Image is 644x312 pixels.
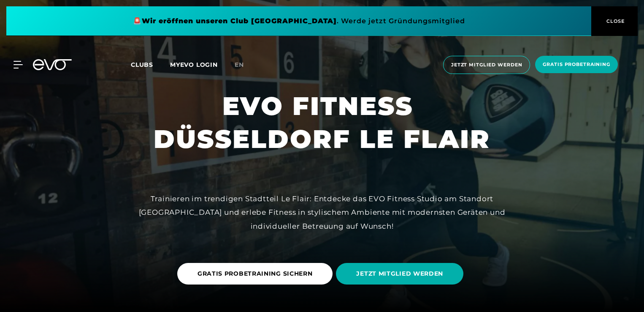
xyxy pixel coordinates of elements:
h1: EVO FITNESS DÜSSELDORF LE FLAIR [154,90,490,156]
a: MYEVO LOGIN [170,61,218,68]
button: CLOSE [591,6,638,36]
div: Trainieren im trendigen Stadtteil Le Flair: Entdecke das EVO Fitness Studio am Standort [GEOGRAPH... [132,192,512,233]
span: Gratis Probetraining [543,61,610,68]
span: Jetzt Mitglied werden [451,61,522,68]
a: JETZT MITGLIED WERDEN [336,257,467,291]
a: Jetzt Mitglied werden [441,56,533,74]
span: GRATIS PROBETRAINING SICHERN [198,269,313,278]
a: Gratis Probetraining [533,56,620,74]
a: en [235,60,254,70]
a: GRATIS PROBETRAINING SICHERN [177,257,336,291]
span: JETZT MITGLIED WERDEN [356,269,443,278]
span: Clubs [131,61,153,68]
span: en [235,61,244,68]
a: Clubs [131,60,170,68]
span: CLOSE [604,17,625,25]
